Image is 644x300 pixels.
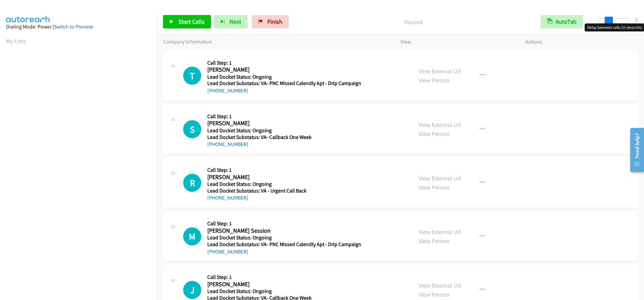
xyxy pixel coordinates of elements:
[207,113,359,120] h5: Call Step: 1
[298,17,529,26] p: Paused
[541,15,583,28] button: AutoTab
[229,18,241,25] span: Next
[419,174,461,182] a: View External Url
[207,234,361,241] h5: Lead Docket Status: Ongoing
[400,38,513,46] p: View
[6,23,151,31] div: Dialing Mode: Power |
[419,67,461,75] a: View External Url
[419,228,461,236] a: View External Url
[207,248,248,255] a: [PHONE_NUMBER]
[207,134,359,141] h5: Lead Docket Substatus: VA- Callback One Week
[178,18,205,25] span: Start Calls
[419,130,449,138] a: View Person
[207,288,359,295] h5: Lead Docket Status: Ongoing
[207,141,248,147] a: [PHONE_NUMBER]
[6,37,26,45] a: My Lists
[207,127,359,134] h5: Lead Docket Status: Ongoing
[183,174,201,192] h1: R
[207,87,248,94] a: [PHONE_NUMBER]
[419,76,449,84] a: View Person
[207,60,361,66] h5: Call Step: 1
[183,281,201,299] h1: J
[252,15,289,28] a: Finish
[54,23,93,30] a: Switch to Preview
[207,195,248,201] a: [PHONE_NUMBER]
[207,66,359,74] h2: [PERSON_NAME]
[183,227,201,245] h1: M
[207,167,359,173] h5: Call Step: 1
[625,123,644,176] iframe: Resource Center
[163,15,211,28] a: Start Calls
[163,38,388,46] p: Company Information
[207,241,361,248] h5: Lead Docket Substatus: VA- PNC Missed Calendly Apt - Drip Campaign
[183,67,201,85] div: The call is yet to be attempted
[183,120,201,138] div: The call is yet to be attempted
[207,227,359,235] h2: [PERSON_NAME] Session
[214,15,248,28] button: Next
[207,281,359,288] h2: [PERSON_NAME]
[419,291,449,298] a: View Person
[207,274,359,281] h5: Call Step: 1
[207,80,361,87] h5: Lead Docket Substatus: VA- PNC Missed Calendly Apt - Drip Campaign
[207,181,359,187] h5: Lead Docket Status: Ongoing
[419,121,461,129] a: View External Url
[207,120,359,127] h2: [PERSON_NAME]
[207,74,361,80] h5: Lead Docket Status: Ongoing
[207,220,361,227] h5: Call Step: 1
[183,227,201,245] div: The call is yet to be attempted
[525,38,638,46] p: Actions
[183,174,201,192] div: The call is yet to be attempted
[419,183,449,191] a: View Person
[183,67,201,85] h1: T
[419,282,461,289] a: View External Url
[635,15,638,24] div: 5
[207,173,359,181] h2: [PERSON_NAME]
[267,18,282,25] span: Finish
[183,281,201,299] div: The call is yet to be attempted
[207,187,359,194] h5: Lead Docket Substatus: VA - Urgent Call Back
[183,120,201,138] h1: S
[419,237,449,245] a: View Person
